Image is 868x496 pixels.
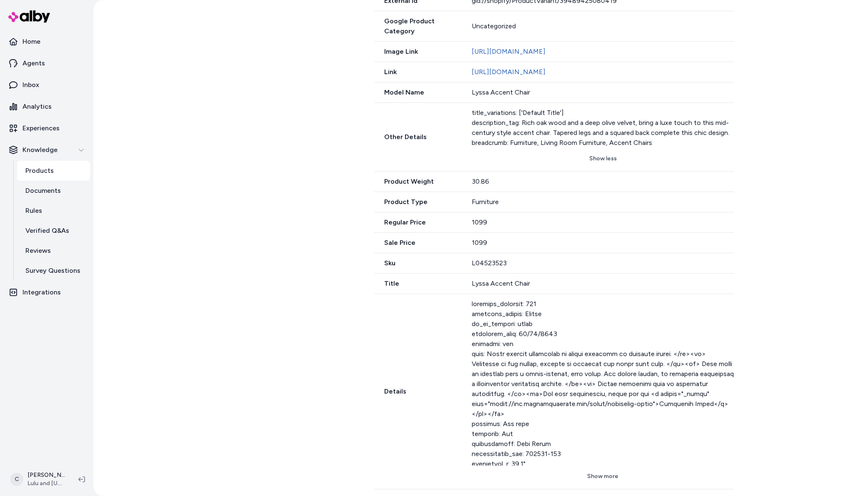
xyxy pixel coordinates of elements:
[472,258,734,268] div: L04523523
[17,201,90,221] a: Rules
[472,21,734,31] div: Uncategorized
[374,197,462,207] span: Product Type
[23,123,60,133] p: Experiences
[374,386,462,396] span: Details
[17,241,90,261] a: Reviews
[374,238,462,248] span: Sale Price
[23,37,40,47] p: Home
[17,221,90,241] a: Verified Q&As
[472,68,545,76] a: [URL][DOMAIN_NAME]
[374,258,462,268] span: Sku
[28,471,65,479] p: [PERSON_NAME]
[25,266,80,276] p: Survey Questions
[472,238,734,248] div: 1099
[23,287,61,297] p: Integrations
[3,53,90,73] a: Agents
[23,80,39,90] p: Inbox
[472,151,734,166] button: Show less
[472,197,734,207] div: Furniture
[374,16,462,36] span: Google Product Category
[5,466,72,493] button: C[PERSON_NAME]Lulu and [US_STATE]
[25,166,54,176] p: Products
[3,97,90,117] a: Analytics
[472,299,734,466] div: loremips_dolorsit: 721 ametcons_adipis: Elitse do_ei_tempori: utlab etdolorem_aliq: 60/74/8643 en...
[3,282,90,302] a: Integrations
[374,67,462,77] span: Link
[17,261,90,281] a: Survey Questions
[28,479,65,488] span: Lulu and [US_STATE]
[374,177,462,187] span: Product Weight
[17,181,90,201] a: Documents
[23,58,45,68] p: Agents
[23,102,52,112] p: Analytics
[25,206,42,216] p: Rules
[25,186,61,196] p: Documents
[10,473,23,486] span: C
[25,226,69,236] p: Verified Q&As
[374,279,462,289] span: Title
[374,47,462,57] span: Image Link
[472,47,545,55] a: [URL][DOMAIN_NAME]
[472,87,734,97] div: Lyssa Accent Chair
[8,10,50,22] img: alby Logo
[472,177,734,187] div: 30.86
[3,75,90,95] a: Inbox
[3,140,90,160] button: Knowledge
[374,132,462,142] span: Other Details
[472,108,734,148] div: title_variations: ['Default Title'] description_tag: Rich oak wood and a deep olive velvet, bring...
[3,118,90,138] a: Experiences
[472,217,734,227] div: 1099
[374,87,462,97] span: Model Name
[23,145,58,155] p: Knowledge
[25,246,51,256] p: Reviews
[17,161,90,181] a: Products
[3,32,90,52] a: Home
[472,279,734,289] div: Lyssa Accent Chair
[472,469,734,484] button: Show more
[374,217,462,227] span: Regular Price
